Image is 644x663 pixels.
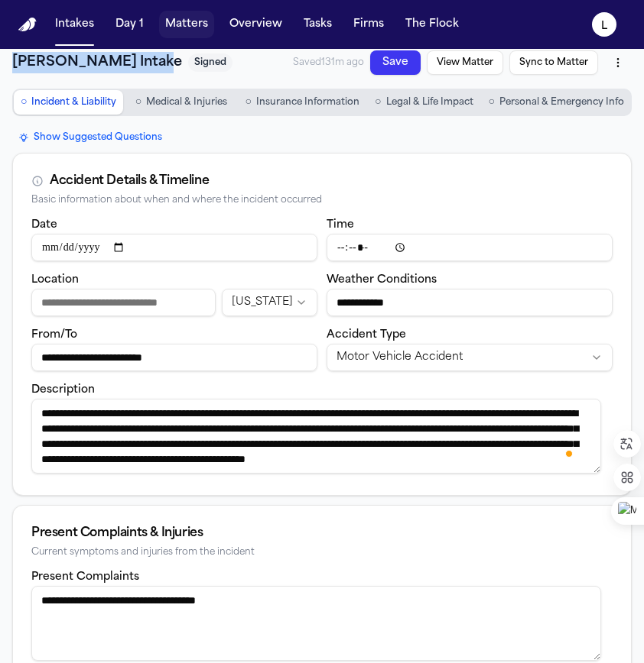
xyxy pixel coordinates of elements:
button: Firms [347,11,390,38]
button: Matters [159,11,214,38]
label: Present Complaints [31,571,139,583]
button: Incident state [222,289,317,316]
a: Home [18,18,37,32]
input: Weather conditions [327,289,613,316]
input: From/To destination [31,344,317,371]
textarea: Present complaints [31,586,601,661]
span: ○ [489,95,495,110]
label: From/To [31,329,77,341]
label: Weather Conditions [327,274,437,286]
label: Location [31,274,79,286]
span: ○ [135,95,141,110]
label: Accident Type [327,329,406,341]
button: Intakes [49,11,100,38]
button: Overview [223,11,288,38]
input: Incident location [31,289,216,316]
label: Description [31,384,95,396]
h1: [PERSON_NAME] Intake [12,52,182,73]
label: Time [327,219,354,231]
textarea: To enrich screen reader interactions, please activate Accessibility in Grammarly extension settings [31,399,601,474]
button: Sync to Matter [509,50,598,75]
div: Present Complaints & Injuries [31,524,613,542]
input: Incident date [31,234,317,261]
span: Personal & Emergency Info [499,96,624,108]
button: Save [370,50,421,75]
button: Go to Legal & Life Impact [369,90,479,115]
img: Finch Logo [18,18,37,32]
span: Incident & Liability [31,96,116,108]
span: ○ [21,95,27,110]
span: ○ [375,95,381,110]
button: Go to Insurance Information [239,90,366,115]
label: Date [31,219,57,231]
div: Basic information about when and where the incident occurred [31,195,613,206]
span: Signed [188,53,233,72]
span: ○ [246,95,252,110]
button: View Matter [427,50,503,75]
div: Current symptoms and injuries from the incident [31,547,613,558]
button: Show Suggested Questions [12,128,168,147]
span: Insurance Information [256,96,359,108]
button: More actions [604,49,632,76]
button: The Flock [399,11,465,38]
button: Go to Incident & Liability [14,90,123,115]
button: Go to Personal & Emergency Info [483,90,630,115]
button: Go to Medical & Injuries [126,90,236,115]
span: Legal & Life Impact [386,96,473,108]
span: Medical & Injuries [146,96,227,108]
button: Day 1 [109,11,150,38]
button: Tasks [298,11,338,38]
span: Saved 131m ago [293,57,364,69]
div: Accident Details & Timeline [50,172,209,190]
input: Incident time [327,234,613,261]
